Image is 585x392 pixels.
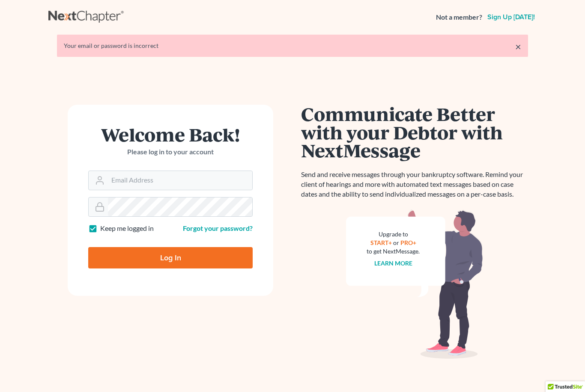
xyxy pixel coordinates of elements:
img: nextmessage_bg-59042aed3d76b12b5cd301f8e5b87938c9018125f34e5fa2b7a6b67550977c72.svg [346,209,483,359]
p: Please log in to your account [88,147,253,157]
a: START+ [370,239,392,246]
a: PRO+ [400,239,416,246]
a: × [515,41,521,52]
h1: Welcome Back! [88,125,253,144]
div: Your email or password is incorrect [64,41,521,50]
label: Keep me logged in [100,224,154,233]
div: Upgrade to [367,230,420,239]
input: Email Address [108,171,252,190]
a: Forgot your password? [183,224,253,232]
p: Send and receive messages through your bankruptcy software. Remind your client of hearings and mo... [301,170,528,199]
input: Log In [88,247,253,268]
span: or [393,239,399,246]
a: Sign up [DATE]! [486,14,537,21]
a: Learn more [374,259,412,267]
h1: Communicate Better with your Debtor with NextMessage [301,105,528,159]
strong: Not a member? [436,12,482,22]
div: to get NextMessage. [367,247,420,256]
